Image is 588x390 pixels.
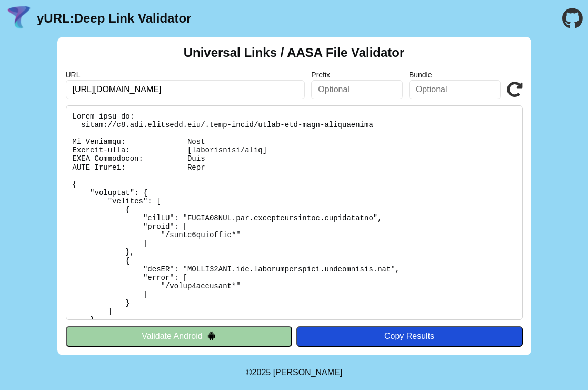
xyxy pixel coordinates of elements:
[66,105,523,320] pre: Lorem ipsu do: sitam://c8.adi.elitsedd.eiu/.temp-incid/utlab-etd-magn-aliquaenima Mi Veniamqu: No...
[409,71,501,79] label: Bundle
[409,80,501,99] input: Optional
[207,331,216,340] img: droidIcon.svg
[66,326,292,346] button: Validate Android
[37,11,191,26] a: yURL:Deep Link Validator
[66,80,305,99] input: Required
[311,80,403,99] input: Optional
[184,45,405,60] h2: Universal Links / AASA File Validator
[273,368,343,377] a: Michael Ibragimchayev's Personal Site
[296,326,523,346] button: Copy Results
[311,71,403,79] label: Prefix
[252,368,271,377] span: 2025
[66,71,305,79] label: URL
[246,355,342,390] footer: ©
[5,5,33,32] img: yURL Logo
[302,331,517,341] div: Copy Results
